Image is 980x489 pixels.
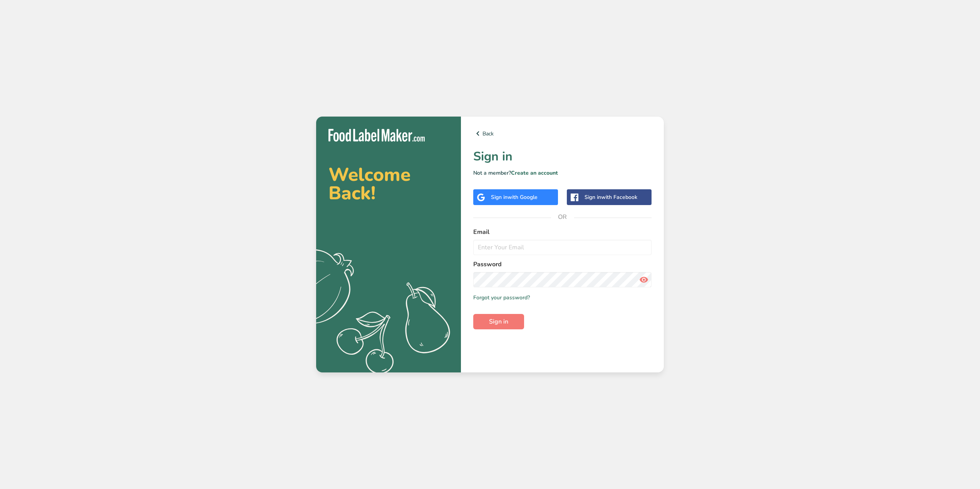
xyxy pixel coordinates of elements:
div: Sign in [491,193,538,201]
label: Email [473,227,652,237]
a: Create an account [511,169,558,177]
input: Enter Your Email [473,240,652,255]
h1: Sign in [473,147,652,166]
span: with Google [508,194,538,201]
a: Forgot your password? [473,294,530,302]
p: Not a member? [473,169,652,177]
h2: Welcome Back! [328,165,449,202]
span: Sign in [489,317,508,326]
a: Back [473,129,652,138]
button: Sign in [473,314,524,329]
span: OR [551,205,574,229]
label: Password [473,260,652,269]
img: Food Label Maker [328,129,425,142]
div: Sign in [585,193,637,201]
span: with Facebook [601,194,637,201]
